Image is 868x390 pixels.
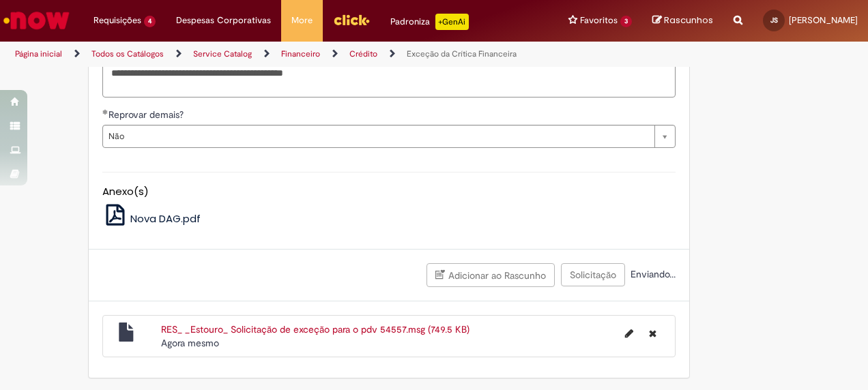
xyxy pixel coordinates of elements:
[407,48,517,59] a: Exceção da Crítica Financeira
[281,48,320,59] a: Financeiro
[664,14,713,27] span: Rascunhos
[291,14,313,27] span: More
[10,42,568,67] ul: Trilhas de página
[435,14,469,30] p: +GenAi
[91,48,164,59] a: Todos os Catálogos
[144,16,156,27] span: 4
[108,108,186,121] span: Reprovar demais?
[102,109,108,115] span: Obrigatório Preenchido
[108,125,648,147] span: Não
[161,337,219,349] span: Agora mesmo
[130,211,201,226] span: Nova DAG.pdf
[161,337,219,349] time: 29/08/2025 16:19:05
[349,48,377,59] a: Crédito
[176,14,271,27] span: Despesas Corporativas
[1,7,72,34] img: ServiceNow
[620,16,632,27] span: 3
[617,322,641,344] button: Editar nome de arquivo RES_ _Estouro_ Solicitação de exceção para o pdv 54557.msg
[789,14,858,26] span: [PERSON_NAME]
[193,48,252,59] a: Service Catalog
[628,268,676,280] span: Enviando...
[580,14,618,27] span: Favoritos
[102,61,676,97] textarea: Descrição
[770,16,778,25] span: JS
[641,322,665,344] button: Excluir RES_ _Estouro_ Solicitação de exceção para o pdv 54557.msg
[102,186,676,198] h5: Anexo(s)
[333,10,370,30] img: click_logo_yellow_360x200.png
[93,14,141,27] span: Requisições
[161,323,469,335] a: RES_ _Estouro_ Solicitação de exceção para o pdv 54557.msg (749.5 KB)
[652,14,713,27] a: Rascunhos
[102,211,201,226] a: Nova DAG.pdf
[15,48,62,59] a: Página inicial
[390,14,469,30] div: Padroniza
